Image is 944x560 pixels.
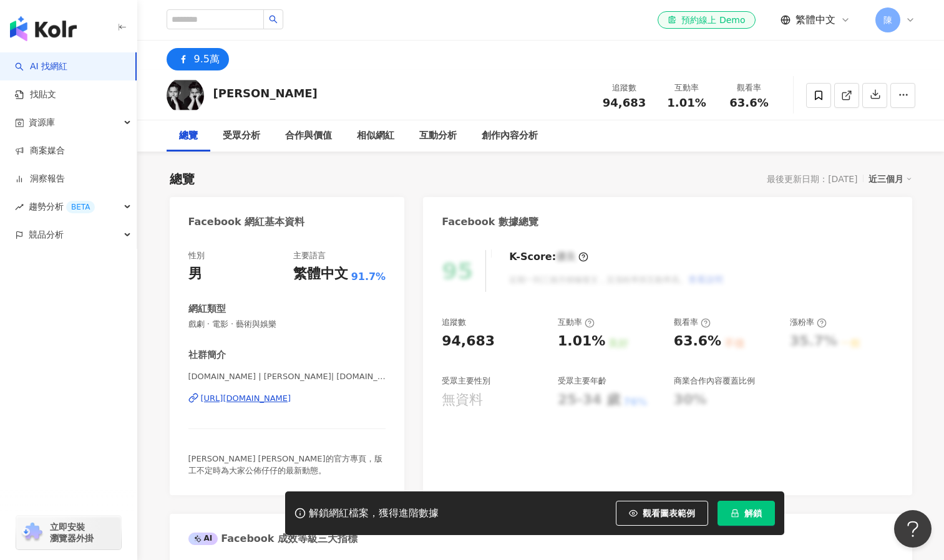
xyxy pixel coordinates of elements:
div: 受眾分析 [223,128,260,143]
button: 解鎖 [718,501,775,526]
a: searchAI 找網紅 [15,60,67,73]
a: chrome extension立即安裝 瀏覽器外掛 [16,516,121,549]
div: 解鎖網紅檔案，獲得進階數據 [309,507,439,520]
div: 受眾主要性別 [442,375,490,387]
div: Facebook 成效等級三大指標 [188,532,358,546]
a: 找貼文 [15,89,56,101]
div: 互動率 [558,317,595,328]
img: logo [10,16,77,41]
div: 近三個月 [869,171,912,187]
button: 觀看圖表範例 [616,501,708,526]
span: 解鎖 [744,508,762,518]
span: [DOMAIN_NAME] | [PERSON_NAME]| [DOMAIN_NAME] [188,371,386,382]
span: 觀看圖表範例 [643,508,695,518]
div: AI [188,533,218,545]
div: [PERSON_NAME] [213,85,318,101]
div: Facebook 網紅基本資料 [188,215,305,229]
div: 預約線上 Demo [668,14,745,26]
span: [PERSON_NAME] [PERSON_NAME]的官方專頁，版工不定時為大家公佈仔仔的最新動態。 [188,454,382,475]
span: rise [15,203,24,211]
div: 性別 [188,250,205,261]
img: chrome extension [20,523,44,543]
div: 63.6% [674,332,721,351]
div: 互動分析 [419,128,457,143]
div: BETA [66,201,95,213]
span: 競品分析 [29,221,64,249]
div: 總覽 [170,170,195,188]
div: 受眾主要年齡 [558,375,606,387]
div: 男 [188,264,202,284]
div: 無資料 [442,390,483,410]
span: search [269,15,278,24]
img: KOL Avatar [167,77,204,114]
span: 資源庫 [29,109,55,137]
div: 9.5萬 [194,51,220,68]
div: 繁體中文 [293,264,348,284]
div: 觀看率 [726,82,773,94]
span: 立即安裝 瀏覽器外掛 [50,521,94,544]
div: 創作內容分析 [482,128,538,143]
div: Facebook 數據總覽 [442,215,538,229]
span: 繁體中文 [796,13,835,27]
div: 主要語言 [293,250,326,261]
div: 1.01% [558,332,605,351]
div: 觀看率 [674,317,711,328]
div: 商業合作內容覆蓋比例 [674,375,755,387]
a: 預約線上 Demo [658,11,755,29]
div: 相似網紅 [357,128,394,143]
div: 94,683 [442,332,495,351]
span: 趨勢分析 [29,193,95,221]
div: 追蹤數 [601,82,648,94]
div: 合作與價值 [285,128,332,143]
div: 網紅類型 [188,302,226,316]
span: 91.7% [351,270,386,284]
div: 最後更新日期：[DATE] [767,174,857,184]
a: [URL][DOMAIN_NAME] [188,393,386,404]
span: 陳 [883,13,892,27]
div: 追蹤數 [442,317,466,328]
div: 漲粉率 [790,317,827,328]
div: K-Score : [509,250,588,264]
div: [URL][DOMAIN_NAME] [201,393,291,404]
span: lock [731,509,739,518]
span: 94,683 [603,96,646,109]
span: 戲劇 · 電影 · 藝術與娛樂 [188,319,386,330]
button: 9.5萬 [167,48,229,70]
div: 互動率 [663,82,711,94]
a: 商案媒合 [15,145,65,157]
span: 63.6% [729,97,768,109]
div: 社群簡介 [188,349,226,362]
div: 總覽 [179,128,198,143]
a: 洞察報告 [15,173,65,185]
span: 1.01% [667,97,706,109]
